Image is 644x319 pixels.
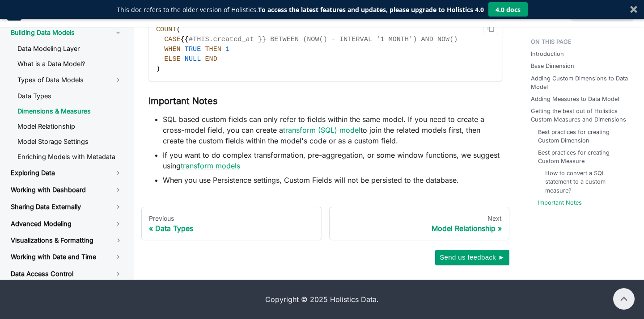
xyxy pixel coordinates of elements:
[117,5,484,14] div: This doc refers to the older version of Holistics.To access the latest features and updates, plea...
[4,216,130,231] a: Advanced Modeling
[164,35,180,43] span: CASE
[181,35,189,43] span: {{
[531,50,564,58] a: Introduction
[225,45,229,53] span: 1
[141,207,322,241] a: PreviousData Types
[337,224,502,233] div: Model Relationship
[148,96,502,107] h3: Important Notes
[10,42,130,55] a: Data Modeling Layer
[4,233,107,248] a: Visualizations & Formatting
[531,107,633,124] a: Getting the best out of Holistics Custom Measures and Dimensions
[10,120,130,133] a: Model Relationship
[4,266,130,281] a: Data Access Control
[10,72,130,88] a: Types of Data Models
[4,249,130,264] a: Working with Date and Time
[538,148,630,165] a: Best practices for creating Custom Measure
[4,182,130,197] a: Working with Dashboard
[10,89,130,103] a: Data Types
[185,55,201,63] span: NULL
[538,198,582,207] a: Important Notes
[107,233,130,248] button: Toggle the collapsible sidebar category 'Visualizations & Formatting'
[440,252,505,263] span: Send us feedback ►
[181,161,240,170] a: transform models
[117,5,484,14] p: This doc refers to the older version of Holistics.
[10,105,130,118] a: Dimensions & Measures
[329,207,510,241] a: NextModel Relationship
[164,45,180,53] span: WHEN
[7,6,92,21] a: HolisticsHolistics Docs (3.0)
[538,128,630,145] a: Best practices for creating Custom Dimension
[4,165,130,180] a: Exploring Data
[164,55,180,63] span: ELSE
[545,169,626,195] a: How to convert a SQL statement to a custom measure?
[531,62,574,70] a: Base Dimension
[613,288,635,310] button: Scroll back to top
[205,55,217,63] span: END
[149,214,314,222] div: Previous
[163,150,502,171] li: If you want to do complex transformation, pre-aggregation, or some window functions, we suggest u...
[4,25,130,40] a: Building Data Models
[177,25,181,34] span: (
[156,65,160,73] span: )
[189,35,458,43] span: #THIS.created_at }} BETWEEN (NOW() - INTERVAL '1 MONTH') AND NOW()
[141,207,509,241] nav: Docs pages
[531,74,633,91] a: Adding Custom Dimensions to Data Model
[10,135,130,148] a: Model Storage Settings
[283,126,360,134] a: transform (SQL) model
[205,45,221,53] span: THEN
[10,150,130,164] a: Enriching Models with Metadata
[488,2,528,17] button: 4.0 docs
[337,214,502,222] div: Next
[4,199,130,214] a: Sharing Data Externally
[156,25,177,34] span: COUNT
[163,175,502,185] li: When you use Persistence settings, Custom Fields will not be persisted to the database.
[10,57,130,71] a: What is a Data Model?
[163,114,502,146] li: SQL based custom fields can only refer to fields within the same model. If you need to create a c...
[258,5,484,14] strong: To access the latest features and updates, please upgrade to Holistics 4.0
[435,250,509,265] button: Send us feedback ►
[185,45,201,53] span: TRUE
[149,224,314,233] div: Data Types
[531,95,619,103] a: Adding Measures to Data Model
[34,294,610,305] div: Copyright © 2025 Holistics Data.
[483,21,498,36] button: Copy code to clipboard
